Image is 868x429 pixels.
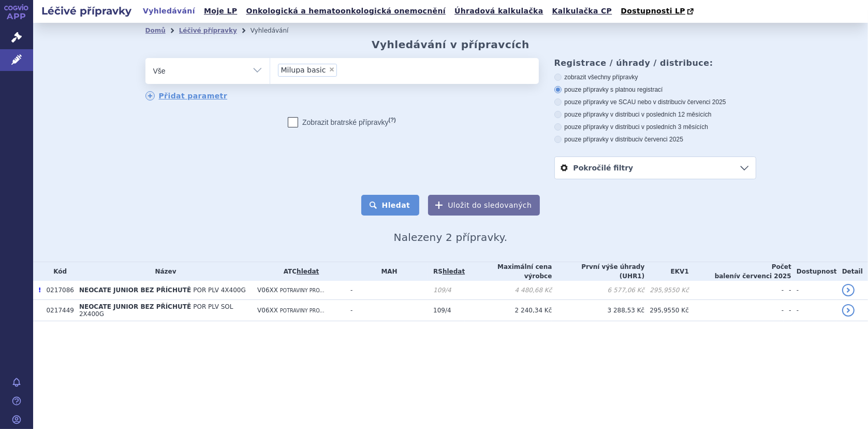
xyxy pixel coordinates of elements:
[433,307,451,314] span: 109/4
[243,4,449,18] a: Onkologická a hematoonkologická onemocnění
[451,4,547,18] a: Úhradová kalkulačka
[145,91,228,101] a: Přidat parametr
[257,287,278,294] span: V06XX
[443,268,465,275] a: hledat
[79,303,191,310] span: NEOCATE JUNIOR BEZ PŘÍCHUTĚ
[554,58,756,68] h3: Registrace / úhrady / distribuce:
[621,7,685,15] span: Dostupnosti LP
[41,262,73,281] th: Kód
[278,64,337,77] li: Milupa basic
[842,284,855,296] a: detail
[791,262,837,281] th: Dostupnost
[79,287,191,294] span: NEOCATE JUNIOR BEZ PŘÍCHUTĚ
[791,300,837,321] td: -
[784,300,791,321] td: -
[644,262,689,281] th: EKV1
[791,281,837,300] td: -
[554,110,756,119] label: pouze přípravky v distribuci v posledních 12 měsících
[554,135,756,144] label: pouze přípravky v distribuci
[280,308,325,313] span: POTRAVINY PRO...
[554,85,756,94] label: pouze přípravky s platnou registrací
[554,98,756,106] label: pouze přípravky ve SCAU nebo v distribuci
[329,66,335,73] span: ×
[552,262,644,281] th: První výše úhrady (UHR1)
[549,4,615,18] a: Kalkulačka CP
[33,4,140,18] h2: Léčivé přípravky
[257,307,278,314] span: V06XX
[179,27,237,34] a: Léčivé přípravky
[345,281,428,300] td: -
[201,4,240,18] a: Moje LP
[644,300,689,321] td: 295,9550 Kč
[297,268,319,275] a: hledat
[689,281,784,300] td: -
[842,304,855,317] a: detail
[345,262,428,281] th: MAH
[428,262,465,281] th: RS
[555,157,756,179] a: Pokročilé filtry
[74,262,252,281] th: Název
[617,4,699,19] a: Dostupnosti LP
[280,288,325,293] span: POTRAVINY PRO...
[644,281,689,300] td: 295,9550 Kč
[465,300,552,321] td: 2 240,34 Kč
[372,38,529,51] h2: Vyhledávání v přípravcích
[554,123,756,131] label: pouze přípravky v distribuci v posledních 3 měsících
[465,262,552,281] th: Maximální cena výrobce
[38,287,41,294] span: Poslední data tohoto produktu jsou ze SCAU platného k 01.01.2025.
[433,287,451,294] span: 109/4
[389,117,396,123] abbr: (?)
[683,98,726,106] span: v červenci 2025
[554,73,756,81] label: zobrazit všechny přípravky
[428,195,540,216] button: Uložit do sledovaných
[288,117,396,127] label: Zobrazit bratrské přípravky
[251,23,302,38] li: Vyhledávání
[465,281,552,300] td: 4 480,68 Kč
[145,27,166,34] a: Domů
[736,273,791,280] span: v červenci 2025
[552,281,644,300] td: 6 577,06 Kč
[340,63,346,76] input: Milupa basic
[689,300,784,321] td: -
[837,262,868,281] th: Detail
[345,300,428,321] td: -
[281,66,326,74] span: Milupa basic
[41,281,73,300] td: 0217086
[394,231,508,244] span: Nalezeny 2 přípravky.
[252,262,345,281] th: ATC
[784,281,791,300] td: -
[689,262,791,281] th: Počet balení
[361,195,420,216] button: Hledat
[640,136,683,143] span: v červenci 2025
[41,300,73,321] td: 0217449
[79,303,233,318] span: POR PLV SOL 2X400G
[552,300,644,321] td: 3 288,53 Kč
[193,287,246,294] span: POR PLV 4X400G
[140,4,198,18] a: Vyhledávání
